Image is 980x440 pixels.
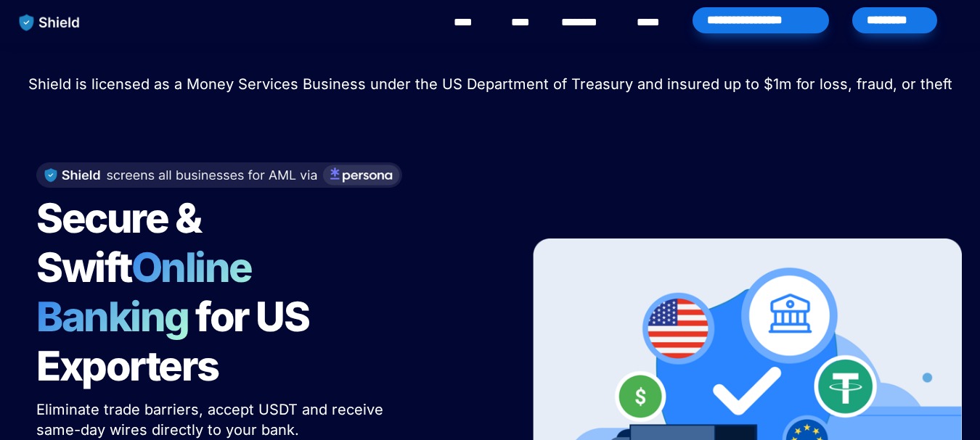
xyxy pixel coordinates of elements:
[36,243,266,341] span: Online Banking
[12,7,87,38] img: website logo
[28,75,952,93] span: Shield is licensed as a Money Services Business under the US Department of Treasury and insured u...
[36,401,388,439] span: Eliminate trade barriers, accept USDT and receive same-day wires directly to your bank.
[36,292,316,391] span: for US Exporters
[36,194,208,292] span: Secure & Swift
